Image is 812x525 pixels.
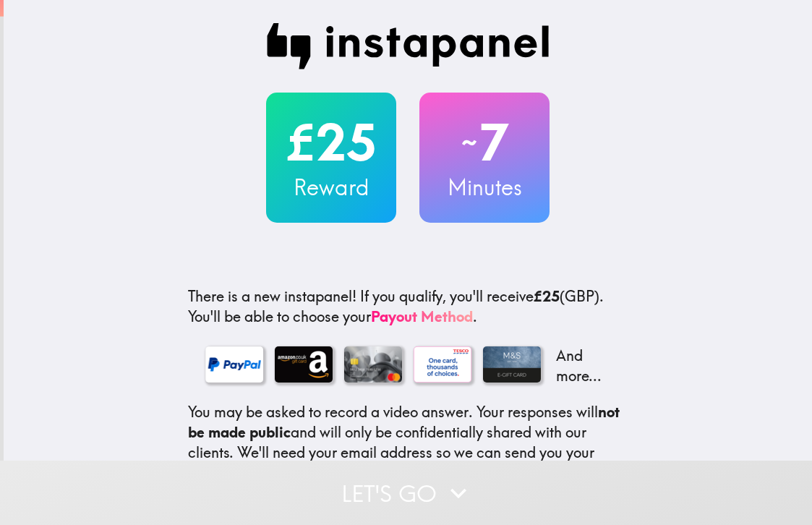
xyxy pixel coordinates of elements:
[266,23,550,69] img: Instapanel
[188,402,628,483] p: You may be asked to record a video answer. Your responses will and will only be confidentially sh...
[188,286,628,327] p: If you qualify, you'll receive (GBP) . You'll be able to choose your .
[534,287,560,305] b: £25
[266,113,396,172] h2: £25
[552,346,610,386] p: And more...
[419,172,550,202] h3: Minutes
[188,287,356,305] span: There is a new instapanel!
[459,121,479,164] span: ~
[188,403,620,441] b: not be made public
[371,307,473,325] a: Payout Method
[419,113,550,172] h2: 7
[266,172,396,202] h3: Reward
